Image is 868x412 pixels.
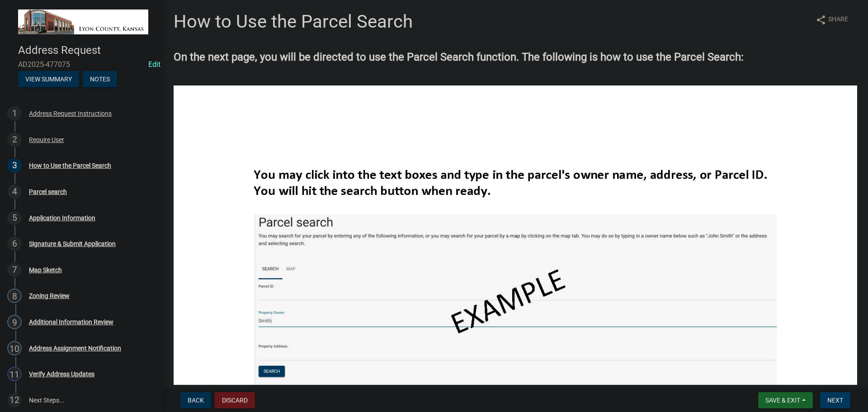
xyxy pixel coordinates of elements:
span: Back [188,397,204,404]
div: 4 [7,185,22,199]
div: 9 [7,315,22,329]
button: Next [820,392,850,408]
button: Discard [215,392,255,408]
div: 6 [7,237,22,251]
div: 5 [7,211,22,225]
button: View Summary [18,71,79,87]
button: Save & Exit [758,392,813,408]
div: 3 [7,158,22,173]
button: Back [180,392,211,408]
div: Require User [29,137,64,143]
button: shareShare [808,11,855,28]
div: 1 [7,106,22,121]
div: 2 [7,133,22,147]
span: Share [828,14,848,25]
div: Map Sketch [29,267,62,273]
h4: Address Request [18,44,156,57]
div: Verify Address Updates [29,371,94,377]
div: How to Use the Parcel Search [29,162,111,169]
strong: On the next page, you will be directed to use the Parcel Search function. The following is how to... [174,51,744,63]
div: Additional Information Review [29,319,113,325]
div: 10 [7,341,22,355]
wm-modal-confirm: Notes [83,76,117,84]
a: Edit [148,60,160,69]
span: Save & Exit [765,397,800,404]
div: 8 [7,289,22,303]
div: 7 [7,263,22,277]
button: Notes [83,71,117,87]
div: Address Assignment Notification [29,345,121,351]
div: Application Information [29,215,95,221]
div: Zoning Review [29,293,70,299]
div: 11 [7,367,22,381]
i: share [816,14,826,25]
span: Next [827,397,843,404]
img: Lyon County, Kansas [18,9,148,34]
h1: How to Use the Parcel Search [174,11,413,33]
div: Parcel search [29,189,67,195]
wm-modal-confirm: Summary [18,76,79,84]
span: AD2025-477075 [18,60,145,69]
div: Signature & Submit Application [29,241,116,247]
div: Address Request Instructions [29,110,112,117]
wm-modal-confirm: Edit Application Number [148,60,160,69]
div: 12 [7,393,22,407]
